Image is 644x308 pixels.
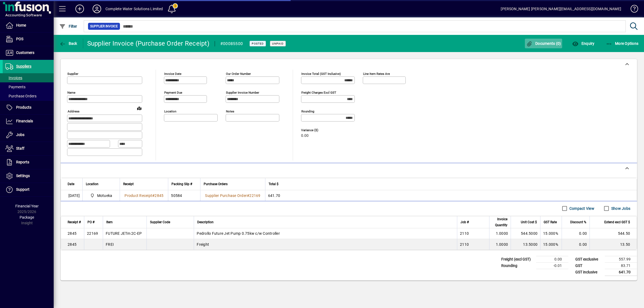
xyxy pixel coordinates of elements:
[123,181,165,187] div: Receipt
[68,219,81,225] span: Receipt #
[3,101,54,114] a: Products
[194,239,457,250] td: Freight
[197,219,214,225] span: Description
[68,181,79,187] div: Date
[460,242,469,247] span: 2110
[59,24,77,28] span: Filter
[164,91,182,94] mat-label: Payment due
[573,269,605,276] td: GST inclusive
[605,39,640,48] button: More Options
[135,104,144,112] a: View on map
[54,39,83,48] app-page-header-button: Back
[3,19,54,32] a: Home
[20,215,34,219] span: Package
[265,190,637,201] td: 641.70
[226,72,251,76] mat-label: Our order number
[59,41,77,46] span: Back
[97,193,112,198] span: Motueka
[226,109,234,113] mat-label: Notes
[155,193,163,198] span: 2845
[68,181,74,187] span: Date
[171,181,197,187] div: Packing Slip #
[123,193,165,199] a: Product Receipt#2845
[150,219,170,225] span: Supplier Code
[269,181,630,187] div: Total $
[3,142,54,155] a: Staff
[544,219,557,225] span: GST Rate
[3,32,54,46] a: POS
[3,169,54,183] a: Settings
[606,41,639,46] span: More Options
[562,228,590,239] td: 0.00
[15,204,39,208] span: Financial Year
[511,228,540,239] td: 544.5000
[67,72,78,76] mat-label: Supplier
[220,39,243,48] div: #00085500
[269,181,279,187] span: Total $
[203,193,262,199] a: Supplier Purchase Order#22169
[570,219,586,225] span: Discount %
[3,115,54,128] a: Financials
[3,183,54,196] a: Support
[168,190,200,201] td: 50584
[3,82,54,91] a: Payments
[71,4,88,14] button: Add
[3,128,54,142] a: Jobs
[204,181,228,187] span: Purchase Orders
[5,85,25,89] span: Payments
[123,181,134,187] span: Receipt
[301,129,333,132] span: Variance ($)
[16,187,30,192] span: Support
[3,91,54,101] a: Purchase Orders
[590,239,637,250] td: 13.50
[226,91,259,94] mat-label: Supplier invoice number
[125,193,152,198] span: Product Receipt
[171,181,192,187] span: Packing Slip #
[363,72,390,76] mat-label: Line item rates are
[67,91,75,94] mat-label: Name
[489,239,511,250] td: 1.0000
[61,239,84,250] td: 2845
[61,228,84,239] td: 2845
[301,72,341,76] mat-label: Invoice Total (GST inclusive)
[16,64,31,68] span: Suppliers
[573,262,605,269] td: GST
[573,256,605,262] td: GST exclusive
[58,39,79,48] button: Back
[164,72,181,76] mat-label: Invoice date
[301,109,314,113] mat-label: Rounding
[16,37,23,41] span: POS
[489,228,511,239] td: 1.0000
[301,91,336,94] mat-label: Freight charges excl GST
[460,219,469,225] span: Job #
[525,39,562,48] button: Documents (0)
[106,231,142,236] div: FUTURE JETm 2C-EP
[605,256,637,262] td: 557.99
[499,262,536,269] td: Rounding
[16,105,31,109] span: Products
[272,42,284,45] span: Unpaid
[87,219,94,225] span: PO #
[106,219,113,225] span: Item
[16,174,30,178] span: Settings
[68,193,80,198] span: [DATE]
[16,146,24,151] span: Staff
[460,231,469,236] span: 2110
[16,160,29,164] span: Reports
[106,242,114,247] div: FREI
[536,256,568,262] td: 0.00
[16,119,33,123] span: Financials
[3,156,54,169] a: Reports
[205,193,247,198] span: Supplier Purchase Order
[605,269,637,276] td: 641.70
[605,262,637,269] td: 83.71
[3,46,54,60] a: Customers
[604,219,630,225] span: Extend excl GST $
[84,228,103,239] td: 22169
[247,193,249,198] span: #
[16,133,24,137] span: Jobs
[249,193,260,198] span: 22169
[88,192,114,199] span: Motueka
[105,5,163,13] div: Complete Water Solutions Limited
[5,76,22,80] span: Invoices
